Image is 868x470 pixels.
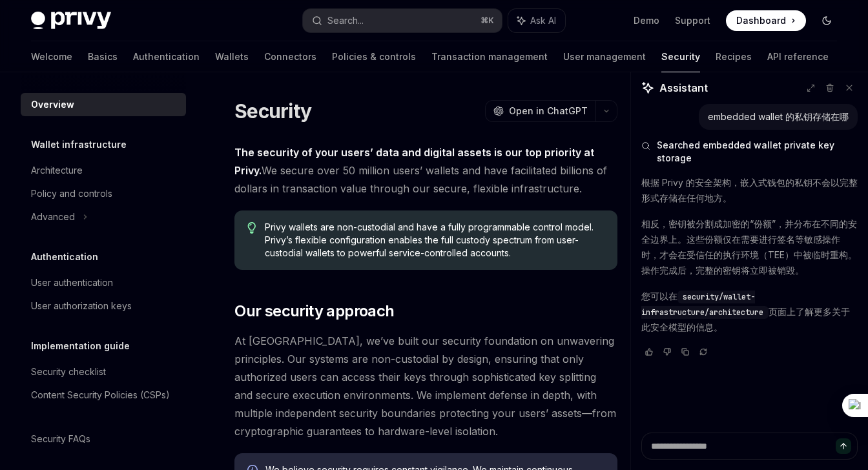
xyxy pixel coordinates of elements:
[641,175,858,206] p: 根据 Privy 的安全架构，嵌入式钱包的私钥不会以完整形式存储在任何地方。
[31,387,170,403] div: Content Security Policies (CSPs)
[31,275,113,291] div: User authentication
[215,41,249,72] a: Wallets
[21,271,186,294] a: User authentication
[431,41,548,72] a: Transaction management
[31,97,74,112] div: Overview
[726,10,806,31] a: Dashboard
[530,14,556,27] span: Ask AI
[21,383,186,407] a: Content Security Policies (CSPs)
[657,139,858,165] span: Searched embedded wallet private key storage
[816,10,837,31] button: Toggle dark mode
[508,9,565,32] button: Ask AI
[21,182,186,205] a: Policy and controls
[133,41,200,72] a: Authentication
[675,14,710,27] a: Support
[767,41,829,72] a: API reference
[659,80,708,96] span: Assistant
[21,159,186,182] a: Architecture
[21,427,186,451] a: Security FAQs
[265,221,604,260] span: Privy wallets are non-custodial and have a fully programmable control model. Privy’s flexible con...
[327,13,364,28] div: Search...
[21,294,186,318] a: User authorization keys
[641,216,858,278] p: 相反，密钥被分割成加密的“份额”，并分布在不同的安全边界上。这些份额仅在需要进行签名等敏感操作时，才会在受信任的执行环境（TEE）中被临时重构。操作完成后，完整的密钥将立即被销毁。
[31,209,75,225] div: Advanced
[264,41,316,72] a: Connectors
[247,222,256,234] svg: Tip
[21,93,186,116] a: Overview
[303,9,501,32] button: Search...⌘K
[641,292,763,318] span: security/wallet-infrastructure/architecture
[21,360,186,383] a: Security checklist
[31,338,130,354] h5: Implementation guide
[31,12,111,30] img: dark logo
[563,41,646,72] a: User management
[88,41,118,72] a: Basics
[509,105,588,117] span: Open in ChatGPT
[234,143,617,198] span: We secure over 50 million users’ wallets and have facilitated billions of dollars in transaction ...
[31,41,72,72] a: Welcome
[836,438,851,454] button: Send message
[31,298,132,314] div: User authorization keys
[480,15,494,26] span: ⌘ K
[31,137,127,152] h5: Wallet infrastructure
[31,186,112,201] div: Policy and controls
[31,431,90,447] div: Security FAQs
[641,289,858,335] p: 您可以在 页面上了解更多关于此安全模型的信息。
[234,301,394,322] span: Our security approach
[31,163,83,178] div: Architecture
[736,14,786,27] span: Dashboard
[708,110,849,123] div: embedded wallet 的私钥存储在哪
[661,41,700,72] a: Security
[716,41,752,72] a: Recipes
[31,249,98,265] h5: Authentication
[234,99,311,123] h1: Security
[485,100,595,122] button: Open in ChatGPT
[31,364,106,380] div: Security checklist
[634,14,659,27] a: Demo
[641,139,858,165] button: Searched embedded wallet private key storage
[234,332,617,440] span: At [GEOGRAPHIC_DATA], we’ve built our security foundation on unwavering principles. Our systems a...
[332,41,416,72] a: Policies & controls
[234,146,594,177] strong: The security of your users’ data and digital assets is our top priority at Privy.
